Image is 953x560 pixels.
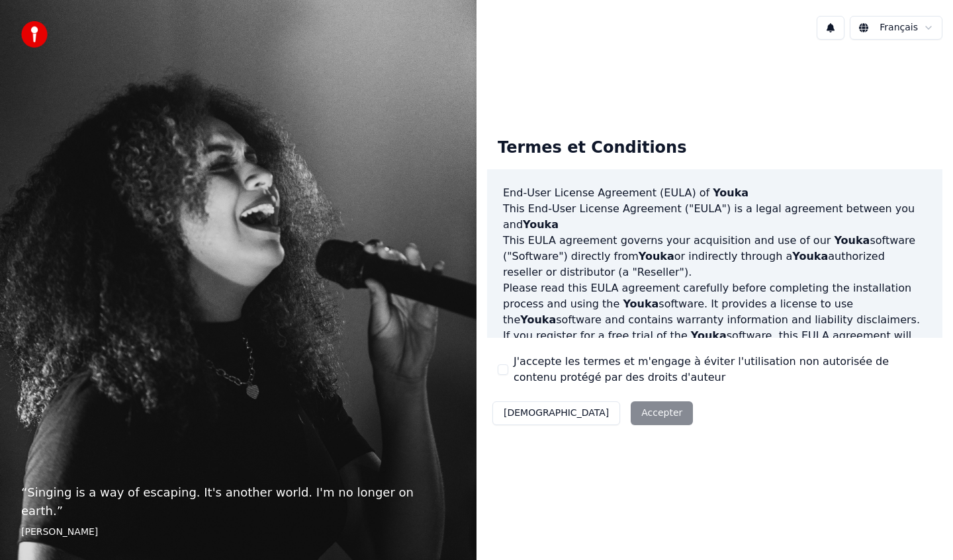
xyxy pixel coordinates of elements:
[21,483,455,520] p: “ Singing is a way of escaping. It's another world. I'm no longer on earth. ”
[691,329,727,342] span: Youka
[492,401,620,425] button: [DEMOGRAPHIC_DATA]
[503,280,927,328] p: Please read this EULA agreement carefully before completing the installation process and using th...
[834,234,870,247] span: Youka
[520,313,556,326] span: Youka
[713,186,749,199] span: Youka
[503,201,927,233] p: This End-User License Agreement ("EULA") is a legal agreement between you and
[639,250,674,262] span: Youka
[503,328,927,391] p: If you register for a free trial of the software, this EULA agreement will also govern that trial...
[503,185,927,201] h3: End-User License Agreement (EULA) of
[487,127,697,169] div: Termes et Conditions
[792,250,828,262] span: Youka
[523,218,559,231] span: Youka
[623,298,658,310] span: Youka
[21,21,48,48] img: youka
[514,354,932,385] label: J'accepte les termes et m'engage à éviter l'utilisation non autorisée de contenu protégé par des ...
[503,233,927,280] p: This EULA agreement governs your acquisition and use of our software ("Software") directly from o...
[21,526,455,539] footer: [PERSON_NAME]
